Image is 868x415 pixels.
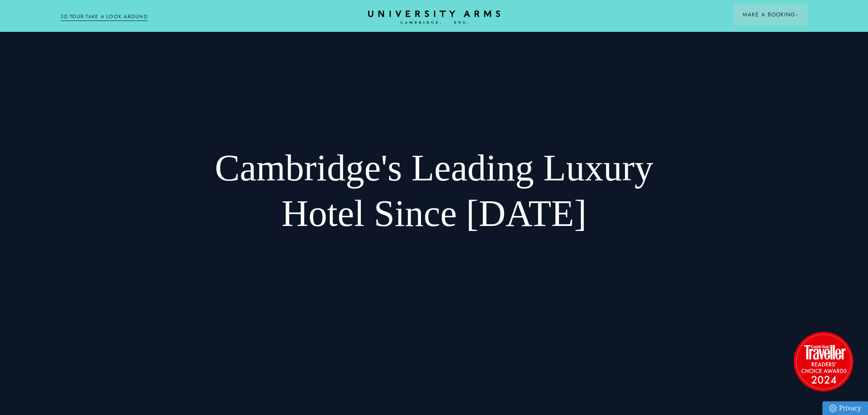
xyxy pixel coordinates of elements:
[734,4,807,26] button: Make a BookingArrow icon
[368,10,500,25] a: Home
[829,405,837,412] img: Privacy
[789,327,858,395] img: image-2524eff8f0c5d55edbf694693304c4387916dea5-1501x1501-png
[822,401,868,415] a: Privacy
[743,10,798,19] span: Make a Booking
[795,13,798,16] img: Arrow icon
[61,13,148,21] a: 3D TOUR:TAKE A LOOK AROUND
[191,145,677,236] h1: Cambridge's Leading Luxury Hotel Since [DATE]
